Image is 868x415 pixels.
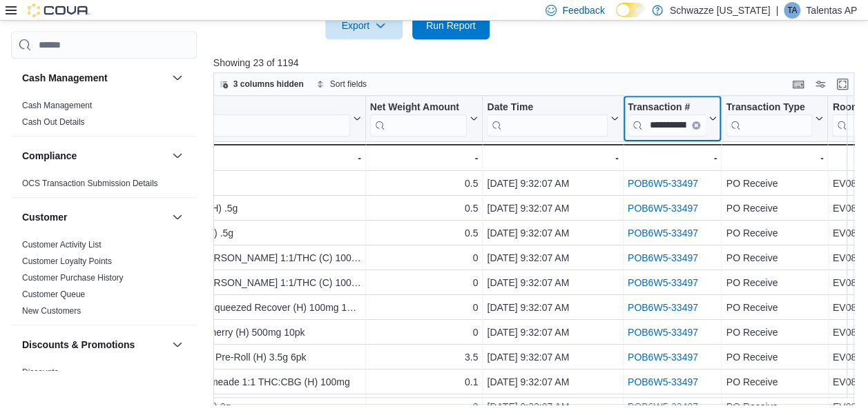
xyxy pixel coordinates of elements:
div: Verdes Beverage Cherry Limeade 1:1 THC:CBG (H) 100mg [93,374,360,390]
button: Cash Management [22,71,166,85]
div: Dime AIO Banana Punch (H) 2g [93,398,360,415]
a: POB6W5-33497 [628,203,698,214]
div: Compliance [11,175,197,197]
p: Schwazze [US_STATE] [670,2,771,19]
span: Cash Management [22,100,92,111]
div: Date Time [487,101,607,114]
span: Customer Activity List [22,239,102,250]
div: Transaction Type [726,101,812,136]
div: [DATE] 9:32:07 AM [487,324,618,341]
div: [DATE] 9:32:07 AM [487,250,618,266]
a: POB6W5-33497 [628,252,698,263]
button: Net Weight Amount [369,101,478,136]
button: Transaction Type [726,101,823,136]
div: [DATE] 9:32:07 AM [487,274,618,291]
div: 2 [369,398,478,415]
div: - [627,150,717,166]
input: Dark Mode [616,3,645,17]
span: Customer Loyalty Points [22,256,112,267]
div: Wana Quick Strawberry [PERSON_NAME] 1:1/THC (C) 100mg 10pk [93,250,360,266]
a: Discounts [22,367,59,377]
a: Cash Out Details [22,117,85,127]
h3: Compliance [22,149,77,163]
a: Customer Queue [22,290,85,299]
button: Export [325,12,403,39]
button: Enter fullscreen [834,76,851,92]
p: | [775,2,778,19]
span: TA [787,2,797,19]
div: PO Receive [726,324,823,341]
span: Run Report [426,19,476,32]
div: PO Receive [726,200,823,216]
span: Discounts [22,367,59,378]
button: Clear input [692,121,700,130]
span: Customer Purchase History [22,272,124,283]
div: [DATE] 9:32:07 AM [487,175,618,192]
div: 0 [369,250,478,266]
p: Talentas AP [806,2,857,19]
button: Date Time [487,101,618,136]
button: Transaction #Clear input [627,101,717,136]
div: [DATE] 9:32:07 AM [487,299,618,316]
div: - [487,150,618,166]
div: Net Weight Amount [369,101,467,114]
div: Purplebee's Little J (S) .5g [93,175,360,192]
div: [DATE] 9:32:07 AM [487,225,618,241]
a: POB6W5-33497 [628,327,698,338]
a: POB6W5-33497 [628,178,698,189]
p: Showing 23 of 1194 [213,56,861,70]
div: PO Receive [726,250,823,266]
div: Wana Quick Strawberry [PERSON_NAME] 1:1/THC (C) 100mg 10pk [93,274,360,291]
div: PO Receive [726,225,823,241]
div: Cash Management [11,97,197,136]
a: POB6W5-33497 [628,277,698,288]
div: Transaction Type [726,101,812,114]
span: New Customers [22,305,81,316]
div: 0 [369,274,478,291]
a: POB6W5-33497 [628,376,698,387]
a: OCS Transaction Submission Details [22,179,158,188]
div: 0 [369,324,478,341]
div: PO Receive [726,274,823,291]
span: 3 columns hidden [233,79,304,90]
button: Compliance [169,148,186,164]
div: Couchlock AIO Live Rosin (I) .5g [93,225,360,241]
span: Cash Out Details [22,117,85,128]
button: 3 columns hidden [214,76,309,92]
div: - [726,150,823,166]
div: Transaction # [627,101,706,114]
div: MED - Derived Gummies Cherry (H) 500mg 10pk [93,324,360,341]
div: 0.1 [369,374,478,390]
div: Couchlock AIO Live Rosin (H) .5g [93,200,360,216]
a: Customer Purchase History [22,273,124,283]
button: Compliance [22,149,166,163]
div: PO Receive [726,299,823,316]
button: Customer [169,209,186,225]
button: Cash Management [169,70,186,86]
div: [DATE] 9:32:07 AM [487,374,618,390]
div: [PERSON_NAME] Smoke's Pre-Roll (H) 3.5g 6pk [93,349,360,365]
div: PO Receive [726,374,823,390]
div: [DATE] 9:32:07 AM [487,398,618,415]
div: Talentas AP [784,2,800,19]
h3: Discounts & Promotions [22,338,135,352]
a: POB6W5-33497 [628,302,698,313]
div: Camino Gummies Freshly Squeezed Recover (H) 100mg 10pk [93,299,360,316]
img: Cova [28,3,90,17]
div: 3.5 [369,349,478,365]
a: POB6W5-33497 [628,401,698,412]
div: 0.5 [369,175,478,192]
div: Date Time [487,101,607,136]
div: 0.5 [369,200,478,216]
a: Cash Management [22,101,92,110]
button: Discounts & Promotions [22,338,166,352]
button: Run Report [412,12,490,39]
button: Discounts & Promotions [169,336,186,353]
span: Sort fields [330,79,367,90]
div: Transaction # URL [627,101,706,136]
div: 0 [369,299,478,316]
a: POB6W5-33497 [628,227,698,239]
div: - [369,150,478,166]
button: Product [93,101,360,136]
